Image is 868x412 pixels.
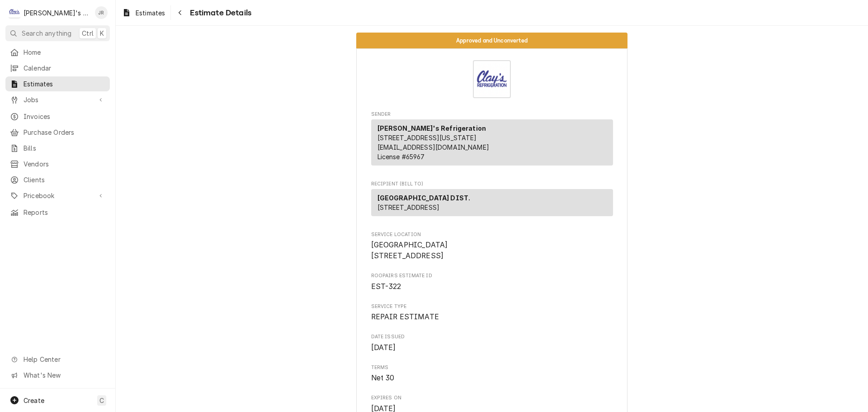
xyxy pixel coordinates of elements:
img: Logo [473,60,511,98]
span: Create [24,397,44,404]
span: Purchase Orders [24,128,105,137]
span: [STREET_ADDRESS][US_STATE] [377,134,477,142]
a: Bills [5,141,110,156]
span: Date Issued [371,342,613,353]
span: K [100,28,104,38]
span: Vendors [24,159,105,169]
span: Estimates [24,79,105,89]
div: Date Issued [371,333,613,353]
div: C [8,6,21,19]
span: Service Location [371,231,613,238]
div: Roopairs Estimate ID [371,272,613,292]
span: [STREET_ADDRESS] [377,204,440,211]
span: What's New [24,370,104,380]
span: Expires On [371,394,613,402]
a: Calendar [5,61,110,76]
span: Clients [24,175,105,185]
span: Estimate Details [187,7,251,19]
a: Go to Help Center [5,352,110,367]
a: [EMAIL_ADDRESS][DOMAIN_NAME] [377,143,489,151]
div: Clay's Refrigeration's Avatar [8,6,21,19]
span: Recipient (Bill To) [371,180,613,188]
span: REPAIR ESTIMATE [371,313,439,321]
span: Service Type [371,312,613,322]
a: Home [5,45,110,60]
span: Terms [371,364,613,371]
div: Sender [371,119,613,169]
button: Navigate back [173,5,187,20]
a: Estimates [118,5,169,20]
span: Reports [24,208,105,217]
div: JR [95,6,108,19]
span: Ctrl [82,28,94,38]
a: Go to Pricebook [5,188,110,203]
div: Service Location [371,231,613,261]
span: Home [24,47,105,57]
span: Net 30 [371,374,395,382]
div: Recipient (Bill To) [371,189,613,220]
div: Sender [371,119,613,166]
strong: [PERSON_NAME]'s Refrigeration [377,124,486,132]
a: Reports [5,205,110,220]
button: Search anythingCtrlK [5,25,110,41]
span: Service Location [371,240,613,261]
span: License # 65967 [377,153,425,161]
span: Date Issued [371,333,613,341]
span: Approved and Unconverted [456,38,528,43]
div: Jeff Rue's Avatar [95,6,108,19]
a: Estimates [5,76,110,91]
a: Purchase Orders [5,125,110,140]
span: Terms [371,373,613,384]
span: C [99,396,104,405]
span: Help Center [24,355,104,364]
span: Search anything [22,28,71,38]
div: Status [356,33,627,48]
strong: [GEOGRAPHIC_DATA] DIST. [377,194,471,202]
a: Go to Jobs [5,92,110,107]
a: Clients [5,172,110,187]
div: Terms [371,364,613,384]
div: [PERSON_NAME]'s Refrigeration [24,8,90,18]
div: Estimate Sender [371,111,613,170]
span: Sender [371,111,613,118]
span: Pricebook [24,191,92,200]
span: Bills [24,143,105,153]
a: Go to What's New [5,368,110,383]
span: Invoices [24,112,105,121]
span: Roopairs Estimate ID [371,281,613,292]
a: Vendors [5,156,110,171]
a: Invoices [5,109,110,124]
span: Service Type [371,303,613,310]
span: [GEOGRAPHIC_DATA] [STREET_ADDRESS] [371,241,448,260]
span: Roopairs Estimate ID [371,272,613,279]
div: Service Type [371,303,613,322]
span: Jobs [24,95,92,104]
span: [DATE] [371,343,396,352]
span: Calendar [24,63,105,73]
span: EST-322 [371,282,401,291]
span: Estimates [136,8,165,18]
div: Recipient (Bill To) [371,189,613,216]
div: Estimate Recipient [371,180,613,220]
